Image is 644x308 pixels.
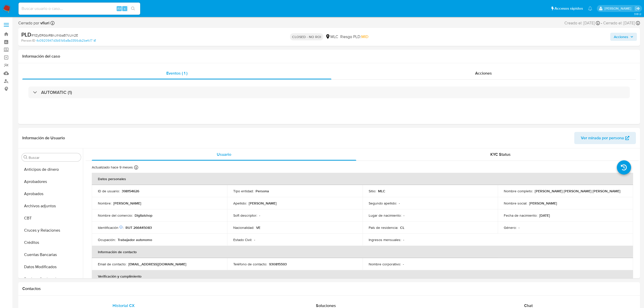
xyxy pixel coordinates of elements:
[403,237,404,242] p: -
[610,33,637,41] button: Acciones
[256,189,269,193] p: Persona
[403,262,404,266] p: -
[98,213,133,218] p: Nombre del comercio :
[113,201,141,206] p: [PERSON_NAME]
[217,151,231,157] span: Usuario
[22,135,65,141] h1: Información de Usuario
[92,173,633,185] th: Datos personales
[233,225,254,230] p: Nacionalidad :
[98,201,111,206] p: Nombre :
[20,273,83,285] button: Devices Geolocation
[39,20,49,26] b: vfiuri
[20,224,83,236] button: Cruces y Relaciones
[20,236,83,249] button: Créditos
[118,237,152,242] p: Trabajador autonomo
[20,249,83,261] button: Cuentas Bancarias
[92,246,633,258] th: Información de contacto
[24,155,28,159] button: Buscar
[539,213,550,218] p: [DATE]
[233,237,252,242] p: Estado Civil :
[92,165,133,170] p: Actualizado hace 9 meses
[504,225,516,230] p: Género :
[135,213,152,218] p: Digitalshop
[92,270,633,282] th: Verificación y cumplimiento
[504,201,527,206] p: Nombre social :
[21,38,35,43] b: Person ID
[601,20,602,26] span: -
[325,34,338,40] div: MLC
[20,188,83,200] button: Aprobados
[20,212,83,224] button: CBT
[122,189,139,193] p: 398154626
[29,155,79,160] input: Buscar
[124,6,126,11] span: s
[369,189,376,193] p: Sitio :
[41,90,72,95] h3: AUTOMATIC (1)
[20,176,83,188] button: Aprobadores
[369,262,401,266] p: Nombre corporativo :
[369,213,401,218] p: Lugar de nacimiento :
[249,201,277,206] p: [PERSON_NAME]
[98,225,123,230] p: Identificación :
[535,189,620,193] p: [PERSON_NAME] [PERSON_NAME] [PERSON_NAME]
[518,225,520,230] p: -
[490,151,511,157] span: KYC Status
[290,33,323,40] p: CLOSED - NO ROI
[564,20,600,26] div: Creado el: [DATE]
[19,5,140,12] input: Buscar usuario o caso...
[369,237,401,242] p: Ingresos mensuales :
[603,20,640,26] div: Cerrado el: [DATE]
[256,225,260,230] p: VE
[361,34,368,40] span: MID
[126,225,152,230] p: RUT 266445083
[259,213,260,218] p: -
[20,163,83,176] button: Anticipos de dinero
[128,5,138,12] button: search-icon
[36,38,96,43] a: 4c0920947d3b51b5a8a3356db2befc17
[21,30,31,39] b: PLD
[28,87,630,98] div: AUTOMATIC (1)
[340,34,368,40] span: Riesgo PLD:
[614,33,628,41] span: Acciones
[166,70,187,76] span: Eventos ( 1 )
[233,262,267,266] p: Teléfono de contacto :
[604,6,633,11] p: valentina.fiuri@mercadolibre.com
[117,6,121,11] span: Alt
[31,33,78,38] span: # 11ZyERGbiR8nJiNbaB7cUn2E
[369,225,398,230] p: País de residencia :
[128,262,186,266] p: [EMAIL_ADDRESS][DOMAIN_NAME]
[254,237,255,242] p: -
[588,6,592,11] a: Notificaciones
[233,213,257,218] p: Soft descriptor :
[378,189,385,193] p: MLC
[20,261,83,273] button: Datos Modificados
[98,189,120,193] p: ID de usuario :
[269,262,287,266] p: 930815593
[98,262,126,266] p: Email de contacto :
[98,237,116,242] p: Ocupación :
[635,6,640,11] a: Salir
[574,132,636,144] button: Ver mirada por persona
[554,6,583,11] span: Accesos rápidos
[475,70,492,76] span: Acciones
[504,189,533,193] p: Nombre completo :
[233,189,254,193] p: Tipo entidad :
[233,201,247,206] p: Apellido :
[369,201,397,206] p: Segundo apellido :
[400,225,404,230] p: CL
[399,201,400,206] p: -
[22,54,636,59] h1: Información del caso
[504,213,537,218] p: Fecha de nacimiento :
[22,286,636,291] h1: Contactos
[581,132,624,144] span: Ver mirada por persona
[529,201,557,206] p: [PERSON_NAME]
[403,213,404,218] p: -
[20,200,83,212] button: Archivos adjuntos
[18,20,49,26] span: Cerrado por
